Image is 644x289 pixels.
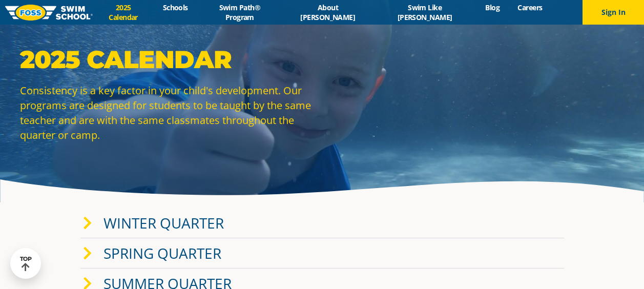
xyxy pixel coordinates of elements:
[373,3,476,22] a: Swim Like [PERSON_NAME]
[103,213,224,233] a: Winter Quarter
[509,3,551,12] a: Careers
[154,3,197,12] a: Schools
[20,45,232,74] strong: 2025 Calendar
[5,5,93,20] img: FOSS Swim School Logo
[20,256,32,272] div: TOP
[103,243,221,263] a: Spring Quarter
[20,83,317,142] p: Consistency is a key factor in your child's development. Our programs are designed for students t...
[197,3,282,22] a: Swim Path® Program
[476,3,509,12] a: Blog
[282,3,373,22] a: About [PERSON_NAME]
[93,3,154,22] a: 2025 Calendar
